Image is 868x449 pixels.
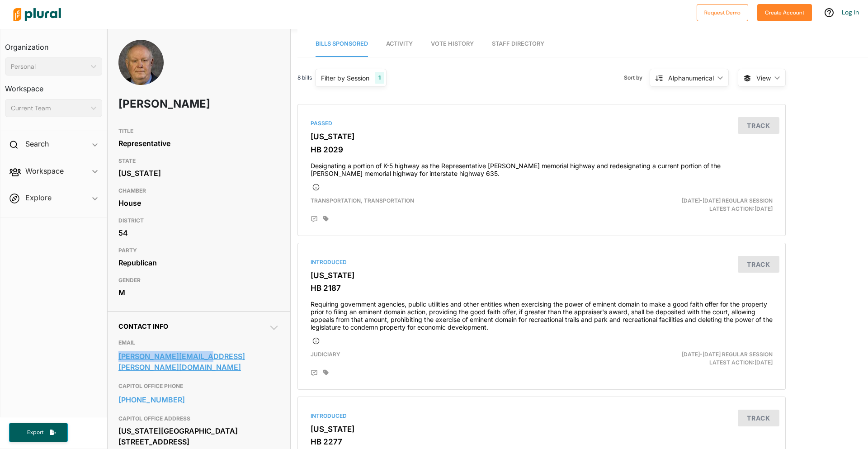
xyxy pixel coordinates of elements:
span: Judiciary [311,351,340,358]
a: [PERSON_NAME][EMAIL_ADDRESS][PERSON_NAME][DOMAIN_NAME] [118,350,279,374]
span: Bills Sponsored [316,40,368,47]
a: Vote History [431,31,474,57]
div: [US_STATE][GEOGRAPHIC_DATA] [STREET_ADDRESS] [118,424,279,449]
div: Personal [11,62,87,71]
img: Headshot of Ken Corbet [118,40,164,106]
h3: CAPITOL OFFICE PHONE [118,381,279,392]
h3: [US_STATE] [311,132,773,141]
h1: [PERSON_NAME] [118,90,215,118]
div: Current Team [11,104,87,113]
div: House [118,196,279,210]
a: Create Account [757,7,812,17]
h3: HB 2277 [311,437,773,446]
div: Representative [118,137,279,150]
div: Add tags [323,369,329,376]
div: 54 [118,226,279,240]
div: Add Position Statement [311,216,318,223]
div: Add Position Statement [311,369,318,377]
span: 8 bills [297,74,312,82]
button: Track [738,256,779,273]
button: Export [9,423,68,442]
div: 1 [375,72,384,84]
h4: Designating a portion of K-5 highway as the Representative [PERSON_NAME] memorial highway and red... [311,158,773,178]
h3: EMAIL [118,337,279,348]
button: Create Account [757,4,812,21]
h3: HB 2029 [311,145,773,154]
h3: TITLE [118,126,279,137]
button: Track [738,117,779,134]
span: [DATE]-[DATE] Regular Session [682,197,773,204]
div: Introduced [311,258,773,266]
h3: GENDER [118,275,279,286]
span: Sort by [624,74,650,82]
div: Add tags [323,216,329,222]
h3: DISTRICT [118,215,279,226]
h3: [US_STATE] [311,425,773,434]
div: Alphanumerical [668,73,714,83]
div: Filter by Session [321,73,369,83]
span: Activity [386,40,413,47]
h3: CHAMBER [118,185,279,196]
div: Introduced [311,412,773,420]
div: Republican [118,256,279,269]
h3: PARTY [118,245,279,256]
h3: STATE [118,156,279,166]
div: [US_STATE] [118,166,279,180]
span: Contact Info [118,322,168,330]
a: Bills Sponsored [316,31,368,57]
a: [PHONE_NUMBER] [118,393,279,406]
a: Log In [842,8,859,16]
button: Track [738,410,779,426]
a: Request Demo [697,7,748,17]
span: View [756,73,771,83]
span: Vote History [431,40,474,47]
button: Request Demo [697,4,748,21]
div: Latest Action: [DATE] [621,350,779,367]
h2: Search [25,139,49,149]
div: M [118,286,279,299]
h4: Requiring government agencies, public utilities and other entities when exercising the power of e... [311,296,773,331]
span: [DATE]-[DATE] Regular Session [682,351,773,358]
div: Latest Action: [DATE] [621,197,779,213]
h3: HB 2187 [311,284,773,293]
span: Transportation, Transportation [311,197,414,204]
h3: Organization [5,34,102,54]
a: Staff Directory [492,31,544,57]
div: Passed [311,119,773,128]
h3: [US_STATE] [311,271,773,280]
span: Export [21,429,50,436]
h3: Workspace [5,76,102,95]
a: Activity [386,31,413,57]
h3: CAPITOL OFFICE ADDRESS [118,413,279,424]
